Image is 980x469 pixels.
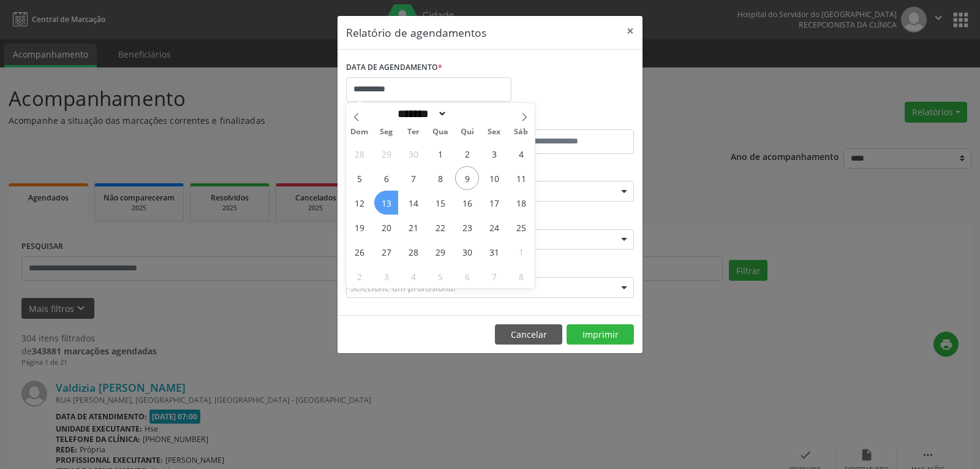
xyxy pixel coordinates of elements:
[455,166,479,190] span: Outubro 9, 2025
[455,240,479,264] span: Outubro 30, 2025
[346,58,442,77] label: DATA DE AGENDAMENTO
[350,281,456,294] span: Selecione um profissional
[454,128,481,136] span: Qui
[374,142,398,166] span: Setembro 29, 2025
[393,107,447,120] select: Month
[428,142,452,166] span: Outubro 1, 2025
[482,215,506,239] span: Outubro 24, 2025
[374,215,398,239] span: Outubro 20, 2025
[428,215,452,239] span: Outubro 22, 2025
[455,191,479,215] span: Outubro 16, 2025
[401,264,425,288] span: Novembro 4, 2025
[455,215,479,239] span: Outubro 23, 2025
[509,240,533,264] span: Novembro 1, 2025
[428,191,452,215] span: Outubro 15, 2025
[374,264,398,288] span: Novembro 3, 2025
[482,142,506,166] span: Outubro 3, 2025
[428,264,452,288] span: Novembro 5, 2025
[401,166,425,190] span: Outubro 7, 2025
[482,240,506,264] span: Outubro 31, 2025
[374,166,398,190] span: Outubro 6, 2025
[427,128,454,136] span: Qua
[509,215,533,239] span: Outubro 25, 2025
[401,142,425,166] span: Setembro 30, 2025
[347,215,371,239] span: Outubro 19, 2025
[455,264,479,288] span: Novembro 6, 2025
[495,324,562,345] button: Cancelar
[508,128,535,136] span: Sáb
[482,166,506,190] span: Outubro 10, 2025
[428,240,452,264] span: Outubro 29, 2025
[346,25,486,40] h5: Relatório de agendamentos
[428,166,452,190] span: Outubro 8, 2025
[400,128,427,136] span: Ter
[347,264,371,288] span: Novembro 2, 2025
[347,142,371,166] span: Setembro 28, 2025
[482,264,506,288] span: Novembro 7, 2025
[567,324,634,345] button: Imprimir
[493,110,634,129] label: ATÉ
[618,16,643,46] button: Close
[509,142,533,166] span: Outubro 4, 2025
[401,215,425,239] span: Outubro 21, 2025
[481,128,508,136] span: Sex
[447,107,488,120] input: Year
[401,191,425,215] span: Outubro 14, 2025
[346,128,373,136] span: Dom
[347,166,371,190] span: Outubro 5, 2025
[374,240,398,264] span: Outubro 27, 2025
[482,191,506,215] span: Outubro 17, 2025
[347,191,371,215] span: Outubro 12, 2025
[509,264,533,288] span: Novembro 8, 2025
[455,142,479,166] span: Outubro 2, 2025
[373,128,400,136] span: Seg
[347,240,371,264] span: Outubro 26, 2025
[509,166,533,190] span: Outubro 11, 2025
[509,191,533,215] span: Outubro 18, 2025
[374,191,398,215] span: Outubro 13, 2025
[401,240,425,264] span: Outubro 28, 2025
